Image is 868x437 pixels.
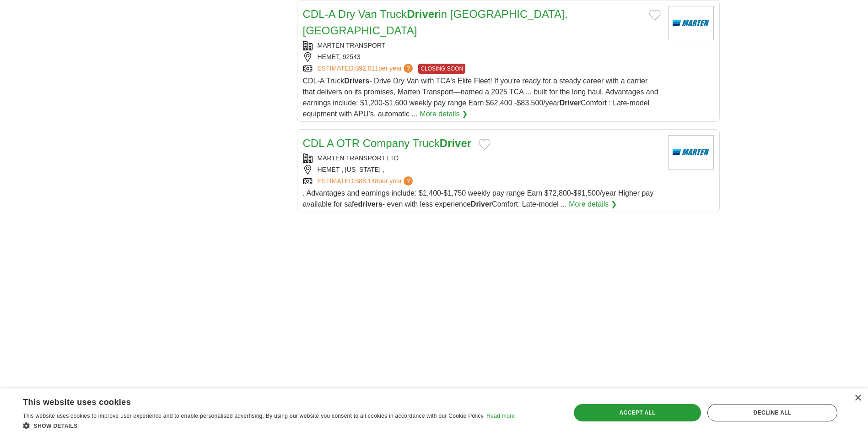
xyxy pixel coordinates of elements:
span: ? [404,64,413,73]
strong: drivers [358,200,382,208]
a: CDL-A Dry Van TruckDriverin [GEOGRAPHIC_DATA], [GEOGRAPHIC_DATA] [303,8,568,37]
a: CDL A OTR Company TruckDriver [303,137,472,149]
span: ? [404,176,413,186]
span: Show details [34,423,78,429]
span: CDL-A Truck - Drive Dry Van with TCA's Elite Fleet! If you’re ready for a steady career with a ca... [303,77,658,118]
a: More details ❯ [569,199,617,210]
span: CLOSING SOON [418,64,465,74]
img: Marten Transport logo [668,135,714,169]
a: MARTEN TRANSPORT [318,42,386,49]
div: HEMET , [US_STATE] , [303,165,661,175]
img: Marten Transport logo [668,6,714,40]
strong: Driver [471,200,492,208]
div: Accept all [574,404,701,421]
a: Read more, opens a new window [486,413,515,419]
span: $88,148 [355,177,378,185]
strong: Driver [560,99,581,107]
button: Add to favorite jobs [479,139,491,150]
a: ESTIMATED:$88,148per year? [318,176,415,186]
strong: Driver [407,8,438,20]
div: This website uses cookies [23,394,492,408]
strong: Drivers [344,77,369,85]
a: MARTEN TRANSPORT LTD [318,154,399,162]
div: Decline all [707,404,837,421]
div: Show details [23,421,515,430]
a: More details ❯ [420,109,468,120]
a: ESTIMATED:$92,011per year? [318,64,415,74]
button: Add to favorite jobs [649,10,661,21]
span: . Advantages and earnings include: $1,400-$1,750 weekly pay range Earn $72,800-$91,500/year Highe... [303,189,654,208]
div: Close [854,395,861,402]
div: HEMET, 92543 [303,52,661,62]
span: $92,011 [355,65,378,72]
span: This website uses cookies to improve user experience and to enable personalised advertising. By u... [23,413,485,419]
strong: Driver [440,137,471,149]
